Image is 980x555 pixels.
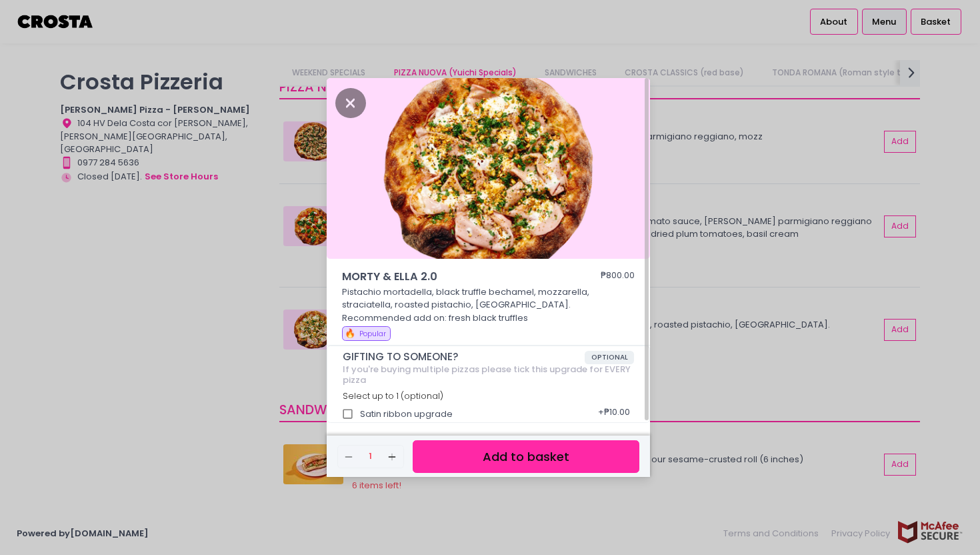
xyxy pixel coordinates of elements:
[335,95,366,109] button: Close
[343,390,443,402] span: Select up to 1 (optional)
[343,351,585,363] span: GIFTING TO SOMEONE?
[585,351,635,364] span: OPTIONAL
[342,286,635,325] p: Pistachio mortadella, black truffle bechamel, mozzarella, straciatella, roasted pistachio, [GEOGR...
[359,329,386,339] span: Popular
[327,78,650,259] img: MORTY & ELLA 2.0
[593,402,634,427] div: + ₱10.00
[343,364,635,385] div: If you're buying multiple pizzas please tick this upgrade for EVERY pizza
[413,440,639,473] button: Add to basket
[345,327,355,340] span: 🔥
[342,269,562,285] span: MORTY & ELLA 2.0
[601,269,635,285] div: ₱800.00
